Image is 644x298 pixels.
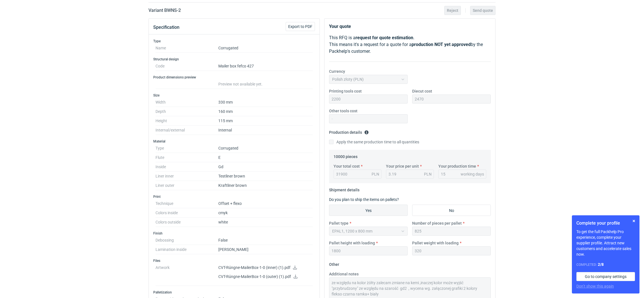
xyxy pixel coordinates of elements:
[438,163,476,169] label: Your production time
[218,153,313,162] dd: E
[218,236,313,245] dd: False
[218,82,263,86] span: Preview not available yet.
[218,208,313,218] dd: cmyk
[329,271,359,277] label: Additional notes
[329,240,375,246] label: Pallet height with loading
[153,39,315,43] h3: Type
[156,172,218,181] dt: Liner inner
[329,185,359,192] legend: Shipment details
[218,181,313,190] dd: Kraftliner brown
[218,107,313,116] dd: 160 mm
[156,153,218,162] dt: Flute
[288,25,312,29] span: Export to PDF
[156,263,218,286] dt: Artwork
[156,144,218,153] dt: Type
[153,231,315,236] h3: Finish
[334,163,360,169] label: Your total cost
[447,8,458,12] span: Reject
[156,116,218,126] dt: Height
[153,290,315,295] h3: Palletization
[329,108,357,114] label: Other tools cost
[576,229,635,257] p: To get the full Packhelp Pro experience, complete your supplier profile. Attract new customers an...
[156,98,218,107] dt: Width
[156,62,218,71] dt: Code
[156,208,218,218] dt: Colors inside
[470,6,496,15] button: Send quote
[218,274,313,279] p: CVT-Rúngne-MailerBox-1-0 (outer) (1).pdf
[444,6,461,15] button: Reject
[334,152,357,159] legend: 10000 pieces
[329,24,351,29] strong: Your quote
[576,220,635,227] h1: Complete your profile
[153,57,315,62] h3: Structural design
[218,116,313,126] dd: 115 mm
[153,139,315,144] h3: Material
[576,283,614,289] button: Don’t show this again
[156,43,218,53] dt: Name
[218,62,313,71] dd: Mailer box fefco 427
[156,181,218,190] dt: Liner outer
[218,43,313,53] dd: Corrugated
[372,171,379,177] div: PLN
[329,197,399,202] label: Do you plan to ship the items on pallets?
[156,199,218,208] dt: Technique
[156,107,218,116] dt: Depth
[156,126,218,135] dt: Internal/external
[156,218,218,227] dt: Colors outside
[329,128,369,135] legend: Production details
[424,171,432,177] div: PLN
[286,22,315,31] button: Export to PDF
[329,34,491,55] p: This RFQ is a . This means it's a request for a quote for a by the Packhelp's customer.
[461,171,484,177] div: working days
[218,98,313,107] dd: 330 mm
[598,262,604,267] strong: 2 / 8
[218,218,313,227] dd: white
[218,144,313,153] dd: Corrugated
[153,75,315,80] h3: Product dimensions preview
[329,220,348,226] label: Pallet type
[329,139,419,145] label: Apply the same production time to all quantities
[156,236,218,245] dt: Debossing
[218,245,313,254] dd: [PERSON_NAME]
[153,93,315,98] h3: Size
[218,265,313,270] p: CVT-Rúngne-MailerBox-1-0 (inner) (1).pdf
[329,88,362,94] label: Printing tools cost
[630,218,637,224] button: Skip for now
[329,260,339,267] legend: Other
[576,262,635,268] div: Completed:
[153,21,179,34] button: Specification
[356,35,413,40] strong: request for quote estimation
[156,162,218,172] dt: Inside
[329,69,345,74] label: Currency
[153,258,315,263] h3: Files
[218,172,313,181] dd: Testliner brown
[473,8,493,12] span: Send quote
[412,42,471,47] strong: production NOT yet approved
[576,272,635,281] a: Go to company settings
[412,240,459,246] label: Pallet weight with loading
[218,126,313,135] dd: Internal
[412,88,432,94] label: Diecut cost
[156,245,218,254] dt: Lamination inside
[412,220,462,226] label: Number of pieces per pallet
[386,163,419,169] label: Your price per unit
[148,7,181,14] h2: Variant BWNS - 2
[218,162,313,172] dd: Gd
[218,199,313,208] dd: Offset + flexo
[153,194,315,199] h3: Print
